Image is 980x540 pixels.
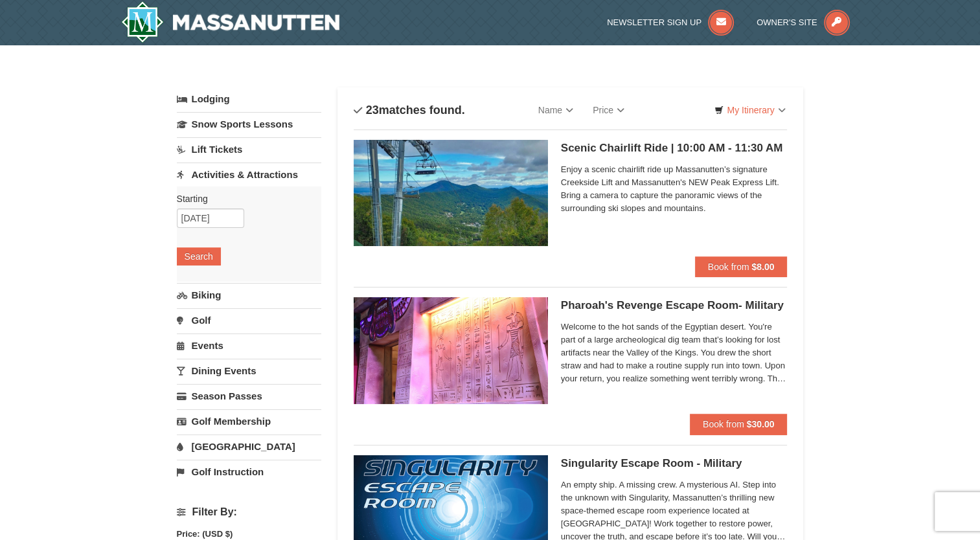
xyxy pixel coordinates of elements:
a: Season Passes [177,384,321,408]
a: Name [529,97,583,123]
span: Owner's Site [757,17,817,27]
a: Golf Membership [177,409,321,433]
a: Biking [177,283,321,307]
a: Events [177,333,321,357]
a: Lodging [177,87,321,111]
span: Book from [703,419,744,429]
button: Search [177,247,221,265]
a: My Itinerary [706,100,793,120]
label: Starting [177,192,312,205]
span: Enjoy a scenic chairlift ride up Massanutten’s signature Creekside Lift and Massanutten's NEW Pea... [561,163,788,215]
h5: Singularity Escape Room - Military [561,457,788,470]
a: Price [583,97,634,123]
img: 24896431-1-a2e2611b.jpg [354,140,548,246]
span: Book from [708,262,749,272]
span: Newsletter Sign Up [607,17,701,27]
strong: $30.00 [747,419,775,429]
a: Golf [177,308,321,332]
a: Owner's Site [757,17,850,27]
h4: Filter By: [177,506,321,518]
h5: Scenic Chairlift Ride | 10:00 AM - 11:30 AM [561,142,788,155]
button: Book from $30.00 [690,414,788,434]
a: [GEOGRAPHIC_DATA] [177,434,321,458]
strong: Price: (USD $) [177,529,233,539]
h4: matches found. [354,104,465,117]
button: Book from $8.00 [695,256,788,277]
img: Massanutten Resort Logo [121,1,340,43]
span: Welcome to the hot sands of the Egyptian desert. You're part of a large archeological dig team th... [561,321,788,385]
a: Dining Events [177,359,321,383]
a: Golf Instruction [177,460,321,484]
a: Massanutten Resort [121,1,340,43]
a: Newsletter Sign Up [607,17,734,27]
h5: Pharoah's Revenge Escape Room- Military [561,299,788,312]
a: Snow Sports Lessons [177,112,321,136]
span: 23 [366,104,379,117]
strong: $8.00 [751,262,774,272]
a: Activities & Attractions [177,163,321,186]
img: 6619913-410-20a124c9.jpg [354,297,548,403]
a: Lift Tickets [177,137,321,161]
